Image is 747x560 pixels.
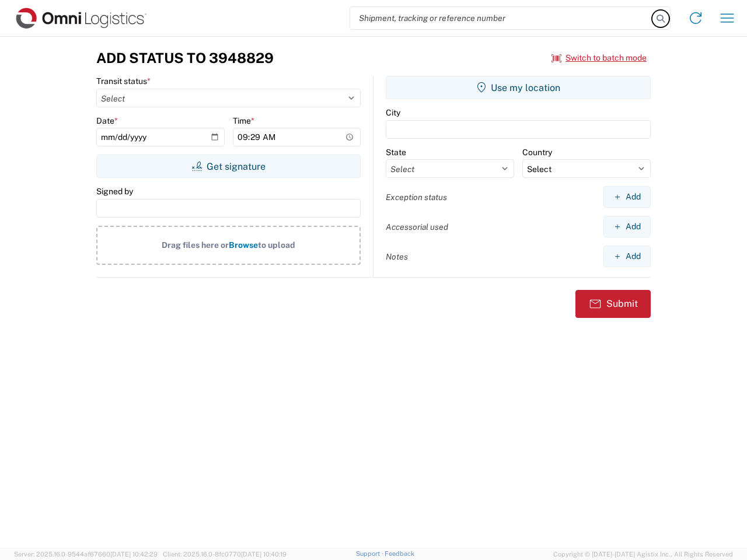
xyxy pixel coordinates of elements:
[385,550,414,557] a: Feedback
[229,240,258,250] span: Browse
[603,246,651,267] button: Add
[96,155,361,178] button: Get signature
[258,240,295,250] span: to upload
[386,147,406,157] label: State
[551,48,647,68] button: Switch to batch mode
[350,7,652,29] input: Shipment, tracking or reference number
[386,222,448,232] label: Accessorial used
[386,192,447,202] label: Exception status
[233,116,254,126] label: Time
[241,551,287,558] span: [DATE] 10:40:19
[163,551,287,558] span: Client: 2025.16.0-8fc0770
[110,551,158,558] span: [DATE] 10:42:29
[96,50,274,66] h3: Add Status to 3948829
[603,216,651,237] button: Add
[162,240,229,250] span: Drag files here or
[522,147,552,157] label: Country
[386,107,400,118] label: City
[14,551,158,558] span: Server: 2025.16.0-9544af67660
[603,186,651,208] button: Add
[96,186,133,197] label: Signed by
[386,251,408,262] label: Notes
[575,290,651,318] button: Submit
[386,76,651,99] button: Use my location
[96,116,118,126] label: Date
[96,76,151,86] label: Transit status
[356,550,385,557] a: Support
[553,549,733,559] span: Copyright © [DATE]-[DATE] Agistix Inc., All Rights Reserved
